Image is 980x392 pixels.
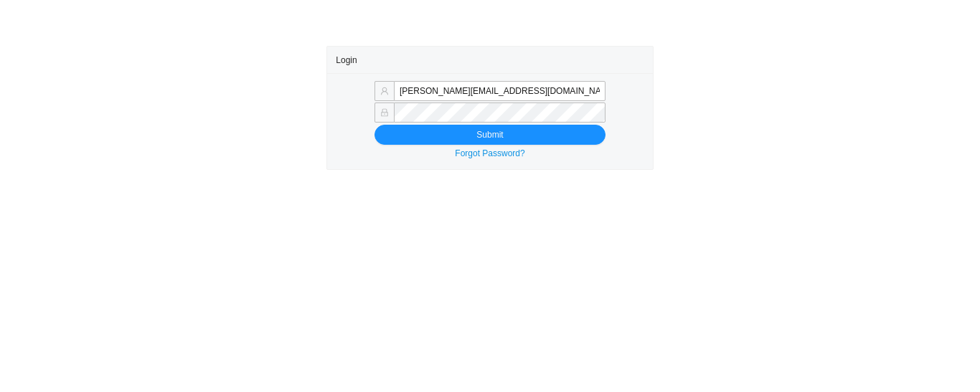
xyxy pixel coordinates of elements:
span: user [380,87,389,95]
span: Submit [476,128,503,142]
input: Email [394,81,606,101]
div: Login [336,47,644,73]
span: lock [380,108,389,117]
button: Submit [374,125,606,145]
a: Forgot Password? [455,148,524,158]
